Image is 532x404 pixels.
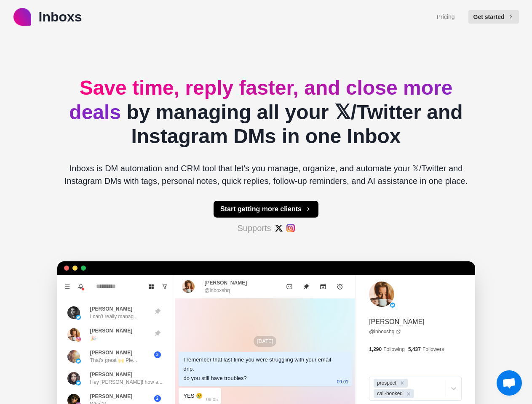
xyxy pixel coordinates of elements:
[90,305,133,313] p: [PERSON_NAME]
[90,378,163,386] p: Hey [PERSON_NAME]! how a...
[468,10,519,24] button: Get started
[206,395,218,404] p: 09:05
[286,224,295,232] img: #
[67,328,80,341] img: picture
[158,280,171,293] button: Show unread conversations
[90,356,137,364] p: That's great 🙌 Ple...
[437,13,455,21] a: Pricing
[90,349,133,356] p: [PERSON_NAME]
[390,303,395,308] img: picture
[408,346,421,353] p: 5,437
[331,278,348,295] button: Add reminder
[383,346,405,353] p: Following
[76,315,81,320] img: picture
[13,8,31,26] img: logo
[90,371,133,378] p: [PERSON_NAME]
[237,222,271,234] p: Supports
[39,7,82,27] p: Inboxs
[76,380,81,385] img: picture
[398,379,407,388] div: Remove prospect
[67,372,80,385] img: picture
[374,379,398,388] div: prospect
[374,389,404,398] div: call-booked
[497,370,522,396] div: Open chat
[369,282,394,307] img: picture
[61,280,74,293] button: Menu
[275,224,283,232] img: #
[369,328,401,335] a: @inboxshq
[90,327,133,335] p: [PERSON_NAME]
[154,351,161,358] span: 3
[76,337,81,342] img: picture
[67,306,80,319] img: picture
[254,336,276,347] p: [DATE]
[69,77,452,123] span: Save time, reply faster, and close more deals
[369,317,425,327] p: [PERSON_NAME]
[144,280,158,293] button: Board View
[67,350,80,363] img: picture
[369,346,382,353] p: 1,290
[214,201,318,218] button: Start getting more clients
[404,389,413,398] div: Remove call-booked
[298,278,315,295] button: Unpin
[184,391,203,401] div: YES 😢
[76,359,81,364] img: picture
[184,355,334,383] div: I remember that last time you were struggling with your email drip. do you still have troubles?
[422,346,444,353] p: Followers
[90,313,138,320] p: I can't really manag...
[57,162,475,187] p: Inboxs is DM automation and CRM tool that let's you manage, organize, and automate your 𝕏/Twitter...
[182,280,195,293] img: picture
[315,278,331,295] button: Archive
[57,76,475,149] h2: by managing all your 𝕏/Twitter and Instagram DMs in one Inbox
[205,279,247,287] p: [PERSON_NAME]
[74,280,88,293] button: Notifications
[90,335,96,342] p: 🎉
[90,393,133,400] p: [PERSON_NAME]
[337,377,349,386] p: 09:01
[154,395,161,402] span: 2
[281,278,298,295] button: Mark as unread
[13,7,82,27] a: logoInboxs
[205,287,230,294] p: @inboxshq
